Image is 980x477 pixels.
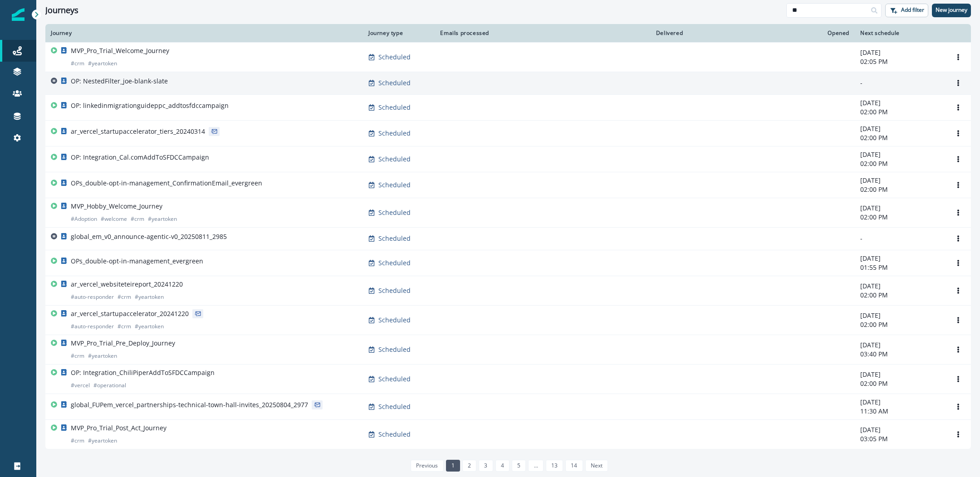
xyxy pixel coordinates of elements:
[512,460,526,472] a: Page 5
[88,59,117,68] p: # yeartoken
[71,436,84,445] p: # crm
[860,78,940,88] p: -
[45,335,971,364] a: MVP_Pro_Trial_Pre_Deploy_Journey#crm#yeartokenScheduled-[DATE]03:40 PMOptions
[71,368,215,377] p: OP: Integration_ChiliPiperAddToSFDCCampaign
[860,159,940,168] p: 02:00 PM
[378,208,411,217] p: Scheduled
[694,29,849,37] div: Opened
[93,381,126,390] p: # operational
[951,343,965,356] button: Options
[71,153,209,162] p: OP: Integration_Cal.comAddToSFDCCampaign
[860,379,940,388] p: 02:00 PM
[860,350,940,359] p: 03:40 PM
[860,176,940,185] p: [DATE]
[378,286,411,295] p: Scheduled
[378,402,411,411] p: Scheduled
[546,460,563,472] a: Page 13
[951,127,965,140] button: Options
[860,407,940,416] p: 11:30 AM
[860,29,940,37] div: Next schedule
[118,292,131,302] p: # crm
[378,258,411,268] p: Scheduled
[885,4,928,17] button: Add filter
[408,460,608,472] ul: Pagination
[860,320,940,329] p: 02:00 PM
[368,29,426,37] div: Journey type
[860,57,940,66] p: 02:05 PM
[378,103,411,112] p: Scheduled
[378,345,411,354] p: Scheduled
[462,460,476,472] a: Page 2
[71,232,227,241] p: global_em_v0_announce-agentic-v0_20250811_2985
[101,214,127,224] p: # welcome
[951,152,965,166] button: Options
[860,425,940,434] p: [DATE]
[45,250,971,276] a: OPs_double-opt-in-management_evergreenScheduled-[DATE]01:55 PMOptions
[951,256,965,270] button: Options
[45,120,971,146] a: ar_vercel_startupaccelerator_tiers_20240314Scheduled-[DATE]02:00 PMOptions
[860,124,940,133] p: [DATE]
[495,460,510,472] a: Page 4
[860,48,940,57] p: [DATE]
[88,436,117,445] p: # yeartoken
[12,8,24,21] img: Inflection
[71,46,169,55] p: MVP_Pro_Trial_Welcome_Journey
[71,339,175,348] p: MVP_Pro_Trial_Pre_Deploy_Journey
[860,204,940,213] p: [DATE]
[71,423,167,433] p: MVP_Pro_Trial_Post_Act_Journey
[45,419,971,449] a: MVP_Pro_Trial_Post_Act_Journey#crm#yeartokenScheduled-[DATE]03:05 PMOptions
[951,178,965,192] button: Options
[860,434,940,443] p: 03:05 PM
[148,214,177,224] p: # yeartoken
[71,292,114,302] p: # auto-responder
[378,430,411,439] p: Scheduled
[51,29,358,37] div: Journey
[378,53,411,62] p: Scheduled
[951,428,965,441] button: Options
[45,146,971,172] a: OP: Integration_Cal.comAddToSFDCCampaignScheduled-[DATE]02:00 PMOptions
[951,400,965,414] button: Options
[951,232,965,245] button: Options
[860,254,940,263] p: [DATE]
[131,214,144,224] p: # crm
[479,460,493,472] a: Page 3
[951,50,965,64] button: Options
[71,77,168,86] p: OP: NestedFilter_joe-blank-slate
[860,234,940,243] p: -
[71,214,97,224] p: # Adoption
[45,276,971,305] a: ar_vercel_websiteteireport_20241220#auto-responder#crm#yeartokenScheduled-[DATE]02:00 PMOptions
[951,372,965,386] button: Options
[71,381,90,390] p: # vercel
[71,127,205,136] p: ar_vercel_startupaccelerator_tiers_20240314
[860,213,940,222] p: 02:00 PM
[901,7,924,13] p: Add filter
[45,42,971,72] a: MVP_Pro_Trial_Welcome_Journey#crm#yeartokenScheduled-[DATE]02:05 PMOptions
[378,155,411,164] p: Scheduled
[71,280,183,289] p: ar_vercel_websiteteireport_20241220
[860,341,940,350] p: [DATE]
[860,133,940,142] p: 02:00 PM
[436,29,489,37] div: Emails processed
[951,206,965,219] button: Options
[88,351,117,360] p: # yeartoken
[45,94,971,120] a: OP: linkedinmigrationguideppc_addtosfdccampaignScheduled-[DATE]02:00 PMOptions
[135,292,164,302] p: # yeartoken
[45,198,971,227] a: MVP_Hobby_Welcome_Journey#Adoption#welcome#crm#yeartokenScheduled-[DATE]02:00 PMOptions
[860,263,940,272] p: 01:55 PM
[860,311,940,320] p: [DATE]
[71,322,114,331] p: # auto-responder
[378,316,411,325] p: Scheduled
[565,460,583,472] a: Page 14
[71,351,84,360] p: # crm
[585,460,608,472] a: Next page
[71,101,229,110] p: OP: linkedinmigrationguideppc_addtosfdccampaign
[860,98,940,107] p: [DATE]
[45,72,971,94] a: OP: NestedFilter_joe-blank-slateScheduled--Options
[71,59,84,68] p: # crm
[860,398,940,407] p: [DATE]
[528,460,543,472] a: Jump forward
[860,291,940,300] p: 02:00 PM
[71,400,308,409] p: global_FUPem_vercel_partnerships-technical-town-hall-invites_20250804_2977
[45,5,78,15] h1: Journeys
[951,284,965,297] button: Options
